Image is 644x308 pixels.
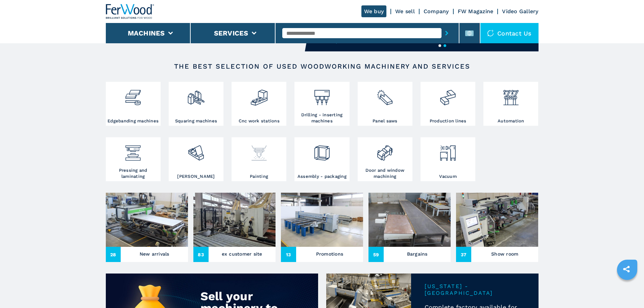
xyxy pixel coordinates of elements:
h3: Bargains [407,249,428,259]
h2: The best selection of used woodworking machinery and services [127,62,517,70]
button: Machines [128,29,165,37]
h3: Drilling - inserting machines [296,112,348,124]
span: 59 [368,247,384,262]
h3: Production lines [430,118,467,124]
img: aspirazione_1.png [439,139,457,162]
a: Video Gallery [502,8,538,15]
a: We sell [395,8,415,15]
a: New arrivals28New arrivals [106,193,188,262]
h3: [PERSON_NAME] [177,173,215,180]
img: centro_di_lavoro_cnc_2.png [250,84,268,106]
img: squadratrici_2.png [187,84,205,106]
button: 2 [444,44,446,47]
a: Discover more [336,38,468,44]
div: Contact us [480,23,539,43]
span: 13 [281,247,296,262]
img: Ferwood [106,4,154,19]
span: 83 [193,247,209,262]
img: automazione.png [502,84,520,106]
a: Production lines [421,82,475,126]
span: 28 [106,247,121,262]
a: Bargains59Bargains [368,193,451,262]
a: Company [424,8,449,15]
img: Bargains [368,193,451,247]
h3: Painting [250,173,268,180]
h3: ex customer site [222,249,262,259]
button: Services [214,29,248,37]
img: verniciatura_1.png [250,139,268,162]
a: We buy [361,5,387,17]
img: New arrivals [106,193,188,247]
img: lavorazione_porte_finestre_2.png [376,139,394,162]
img: sezionatrici_2.png [376,84,394,106]
a: [PERSON_NAME] [169,137,223,181]
span: 37 [456,247,471,262]
img: ex customer site [193,193,276,247]
img: Show room [456,193,538,247]
a: Pressing and laminating [106,137,161,181]
img: Contact us [487,30,494,37]
a: Cnc work stations [232,82,286,126]
h3: Pressing and laminating [108,167,159,180]
h3: New arrivals [140,249,169,259]
a: Automation [483,82,538,126]
a: Panel saws [358,82,412,126]
a: Vacuum [421,137,475,181]
h3: Automation [498,118,524,124]
a: Edgebanding machines [106,82,161,126]
a: Promotions13Promotions [281,193,363,262]
a: Squaring machines [169,82,223,126]
img: linee_di_produzione_2.png [439,84,457,106]
a: Show room37Show room [456,193,538,262]
img: Promotions [281,193,363,247]
h3: Door and window machining [359,167,411,180]
h3: Squaring machines [175,118,217,124]
h3: Cnc work stations [239,118,280,124]
a: Door and window machining [358,137,412,181]
h3: Vacuum [439,173,457,180]
img: levigatrici_2.png [187,139,205,162]
img: foratrici_inseritrici_2.png [313,84,331,106]
h3: Edgebanding machines [108,118,159,124]
img: montaggio_imballaggio_2.png [313,139,331,162]
h3: Promotions [316,249,343,259]
h3: Show room [491,249,518,259]
img: bordatrici_1.png [124,84,142,106]
a: Assembly - packaging [294,137,349,181]
button: 1 [438,44,441,47]
img: pressa-strettoia.png [124,139,142,162]
h3: Panel saws [373,118,398,124]
a: Drilling - inserting machines [294,82,349,126]
a: sharethis [618,261,635,278]
a: Painting [232,137,286,181]
button: submit-button [442,25,452,41]
a: FW Magazine [458,8,494,15]
iframe: Chat [615,278,639,303]
h3: Assembly - packaging [297,173,347,180]
a: ex customer site83ex customer site [193,193,276,262]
